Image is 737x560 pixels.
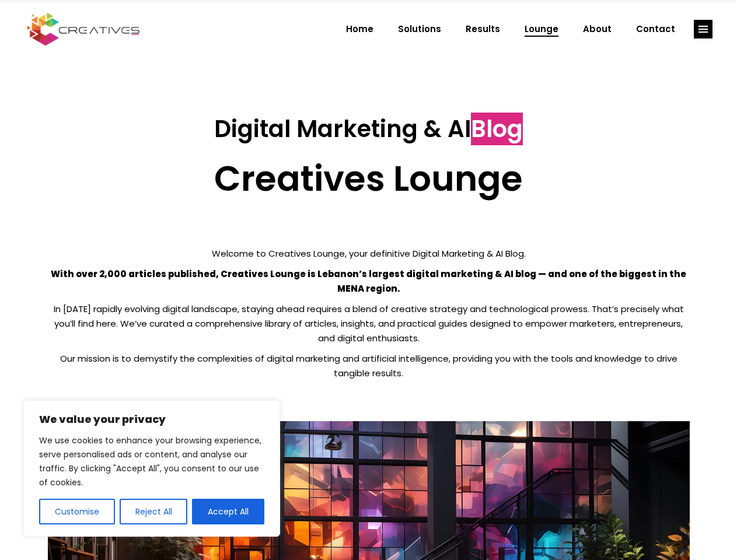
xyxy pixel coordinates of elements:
[583,14,612,44] span: About
[571,14,624,44] a: About
[398,14,441,44] span: Solutions
[466,14,500,44] span: Results
[471,113,523,145] span: Blog
[120,499,188,524] button: Reject All
[48,302,690,345] p: In [DATE] rapidly evolving digital landscape, staying ahead requires a blend of creative strategy...
[48,246,690,261] p: Welcome to Creatives Lounge, your definitive Digital Marketing & AI Blog.
[25,11,142,47] img: Creatives
[39,499,115,524] button: Customise
[346,14,373,44] span: Home
[48,351,690,380] p: Our mission is to demystify the complexities of digital marketing and artificial intelligence, pr...
[512,14,571,44] a: Lounge
[453,14,512,44] a: Results
[386,14,453,44] a: Solutions
[48,115,690,143] h3: Digital Marketing & AI
[192,499,264,524] button: Accept All
[525,14,558,44] span: Lounge
[23,400,280,537] div: We value your privacy
[636,14,675,44] span: Contact
[48,157,690,199] h2: Creatives Lounge
[51,268,686,295] strong: With over 2,000 articles published, Creatives Lounge is Lebanon’s largest digital marketing & AI ...
[39,412,264,426] p: We value your privacy
[39,433,264,489] p: We use cookies to enhance your browsing experience, serve personalised ads or content, and analys...
[334,14,386,44] a: Home
[694,20,712,38] a: link
[624,14,687,44] a: Contact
